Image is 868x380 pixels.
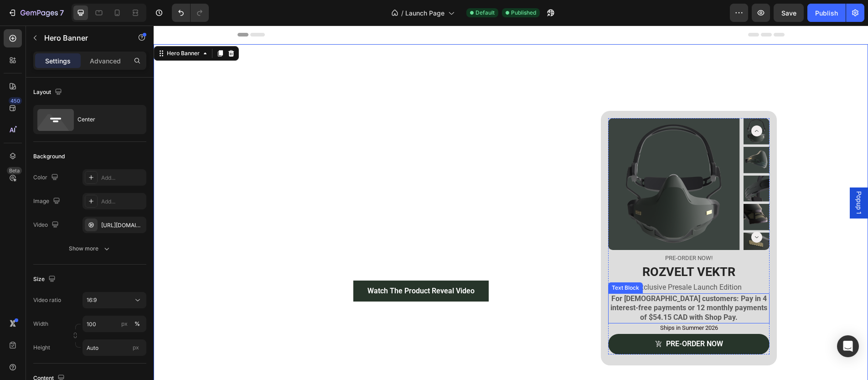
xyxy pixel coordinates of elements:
[401,8,403,18] span: /
[44,32,122,43] p: Hero Banner
[83,292,146,308] button: 16:9
[101,221,144,229] div: [URL][DOMAIN_NAME]
[69,244,111,253] div: Show more
[7,167,22,174] div: Beta
[33,195,62,208] div: Image
[781,9,796,17] span: Save
[455,257,615,267] p: Exclusive Presale Launch Edition
[92,202,443,213] p: Master Your Breath. Encounter The Wild.
[154,26,868,380] iframe: Design area
[45,56,71,66] p: Settings
[9,97,22,104] div: 450
[33,273,57,286] div: Size
[90,56,121,66] p: Advanced
[121,320,128,328] div: px
[119,318,130,329] button: %
[511,9,536,17] span: Published
[33,219,61,231] div: Video
[133,344,139,351] span: px
[807,4,846,22] button: Publish
[455,308,616,329] button: PRE-ORDER NOW
[33,172,60,184] div: Color
[132,318,143,329] button: px
[91,86,444,119] h2: Welcome to the Revolution
[33,152,65,161] div: Background
[815,8,838,18] div: Publish
[457,269,614,297] strong: For [DEMOGRAPHIC_DATA] customers: Pay in 4 interest-free payments or 12 monthly payments of $54.1...
[134,320,140,328] div: %
[512,314,569,323] div: PRE-ORDER NOW
[455,238,616,255] h2: ROZVELT VEKTR
[701,166,710,189] span: Popup 1
[33,86,64,99] div: Layout
[598,100,609,111] button: Carousel Back Arrow
[405,8,444,18] span: Launch Page
[92,171,443,191] p: Pure Breath. Peak Performance.
[455,268,616,298] div: Rich Text Editor. Editing area: main
[214,260,321,271] p: Watch The Product Reveal Video
[33,240,146,257] button: Show more
[11,24,48,32] div: Hero Banner
[101,174,144,182] div: Add...
[33,344,50,352] label: Height
[455,299,615,307] p: Ships in Summer 2026
[60,7,64,18] p: 7
[83,316,146,332] input: px%
[774,4,804,22] button: Save
[455,229,615,237] p: pre-order now!
[33,296,61,304] div: Video ratio
[456,258,487,266] div: Text Block
[172,4,209,22] div: Undo/Redo
[4,4,68,22] button: 7
[199,255,336,276] a: Watch The Product Reveal Video
[475,9,495,17] span: Default
[837,335,859,357] div: Open Intercom Messenger
[87,297,97,303] span: 16:9
[77,109,133,130] div: Center
[83,339,146,356] input: px
[33,320,48,328] label: Width
[598,206,609,217] button: Carousel Next Arrow
[101,198,144,206] div: Add...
